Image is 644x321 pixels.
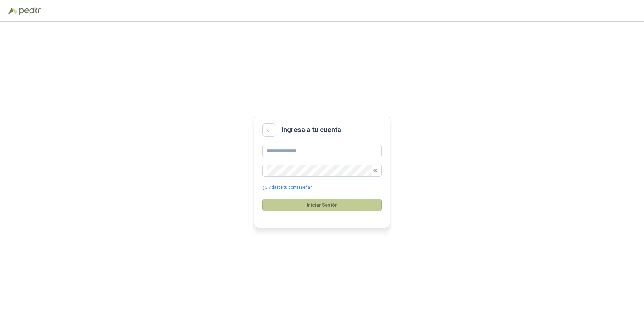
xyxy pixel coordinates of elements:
img: Peakr [19,7,41,15]
img: Logo [8,7,18,14]
span: eye-invisible [373,169,377,173]
a: ¿Olvidaste tu contraseña? [262,184,312,191]
button: Iniciar Sesión [262,199,382,211]
h2: Ingresa a tu cuenta [282,125,341,135]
